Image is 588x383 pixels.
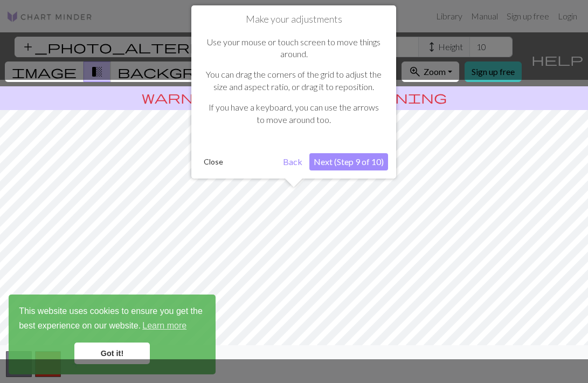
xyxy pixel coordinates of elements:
[205,101,383,126] p: If you have a keyboard, you can use the arrows to move around too.
[205,69,383,93] p: You can drag the corners of the grid to adjust the size and aspect ratio, or drag it to reposition.
[191,5,396,179] div: Make your adjustments
[199,13,388,25] h1: Make your adjustments
[199,154,227,170] button: Close
[279,153,307,170] button: Back
[205,36,383,60] p: Use your mouse or touch screen to move things around.
[309,153,388,170] button: Next (Step 9 of 10)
